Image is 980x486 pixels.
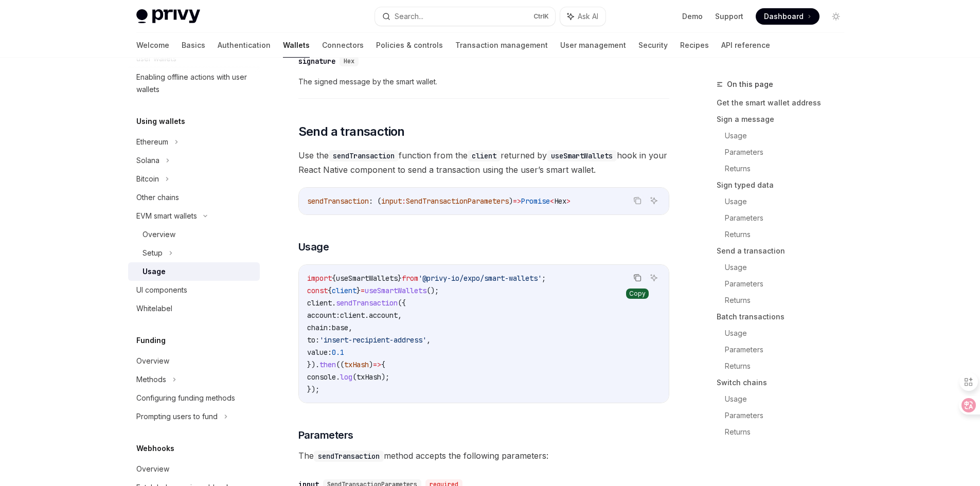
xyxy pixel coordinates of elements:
span: . [332,298,336,308]
code: sendTransaction [314,451,384,462]
span: ; [542,274,546,283]
a: Returns [725,358,852,374]
span: Usage [298,240,329,254]
span: Ctrl K [533,12,549,21]
div: Usage [142,265,166,278]
span: } [357,286,361,295]
div: Other chains [136,191,179,204]
span: { [328,286,332,295]
a: Sign typed data [717,177,852,193]
div: Ethereum [136,136,168,148]
a: Enabling offline actions with user wallets [128,68,260,99]
a: Returns [725,292,852,309]
a: Connectors [322,33,364,58]
span: Hex [344,57,354,65]
span: Promise [521,196,550,206]
button: Ask AI [560,7,605,26]
span: Hex [554,196,566,206]
div: UI components [136,284,187,296]
a: Configuring funding methods [128,389,260,407]
a: Transaction management [455,33,548,58]
a: Authentication [218,33,271,58]
div: EVM smart wallets [136,210,197,222]
a: Whitelabel [128,299,260,318]
a: Demo [682,11,703,22]
a: Overview [128,225,260,244]
span: log [340,372,352,382]
a: Policies & controls [376,33,443,58]
a: Get the smart wallet address [717,95,852,111]
a: Usage [725,193,852,210]
span: => [513,196,521,206]
div: Overview [142,228,175,241]
span: The method accepts the following parameters: [298,448,669,463]
span: Ask AI [578,11,598,22]
div: Enabling offline actions with user wallets [136,71,254,96]
span: ) [509,196,513,206]
img: light logo [136,9,200,24]
span: }); [307,385,319,394]
span: console [307,372,336,382]
span: : ( [369,196,381,206]
a: API reference [721,33,770,58]
span: { [381,360,385,369]
span: value: [307,348,332,357]
span: txHash [344,360,369,369]
span: On this page [727,78,773,91]
span: 0.1 [332,348,344,357]
span: txHash [357,372,381,382]
button: Ask AI [647,194,661,207]
code: sendTransaction [329,150,399,161]
a: Wallets [283,33,310,58]
span: : [402,196,406,206]
span: > [566,196,571,206]
span: ); [381,372,389,382]
h5: Using wallets [136,115,185,128]
span: useSmartWallets [336,274,398,283]
span: client [332,286,357,295]
span: = [361,286,365,295]
a: User management [560,33,626,58]
span: account [369,311,398,320]
button: Toggle dark mode [828,8,844,25]
span: account: [307,311,340,320]
a: Usage [725,391,852,407]
span: ( [352,372,357,382]
h5: Webhooks [136,442,174,455]
span: from [402,274,418,283]
span: => [373,360,381,369]
button: Copy the contents from the code block [631,194,644,207]
a: Support [715,11,743,22]
a: Returns [725,424,852,440]
span: , [348,323,352,332]
span: import [307,274,332,283]
span: Use the function from the returned by hook in your React Native component to send a transaction u... [298,148,669,177]
code: client [468,150,501,161]
span: . [365,311,369,320]
a: Parameters [725,210,852,226]
a: Overview [128,352,260,370]
div: Whitelabel [136,302,172,315]
a: Usage [725,325,852,341]
span: to: [307,335,319,345]
a: Security [638,33,668,58]
a: Parameters [725,407,852,424]
span: client [340,311,365,320]
a: Returns [725,160,852,177]
span: . [336,372,340,382]
span: client [307,298,332,308]
a: Parameters [725,144,852,160]
span: Send a transaction [298,123,405,140]
a: Other chains [128,188,260,207]
span: base [332,323,348,332]
div: Overview [136,463,169,475]
span: ({ [398,298,406,308]
button: Ask AI [647,271,661,284]
div: Search... [395,10,423,23]
a: Usage [725,259,852,276]
a: Switch chains [717,374,852,391]
a: Dashboard [756,8,819,25]
button: Copy the contents from the code block [631,271,644,284]
span: chain: [307,323,332,332]
a: Usage [128,262,260,281]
